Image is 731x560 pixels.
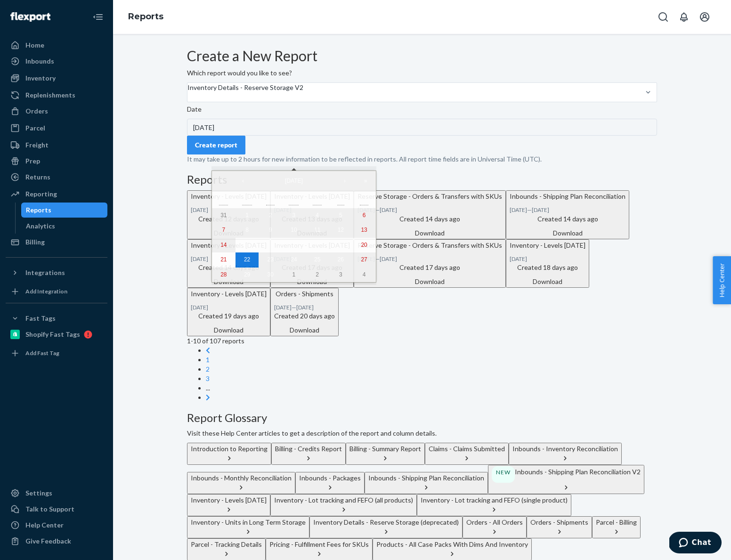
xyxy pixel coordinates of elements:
p: — [274,303,335,311]
div: Add Fast Tag [25,349,59,357]
p: Orders - Shipments [274,289,335,299]
button: Orders - Shipments[DATE]—[DATE]Created 20 days agoDownload [270,288,339,336]
div: Settings [25,488,52,498]
abbr: September 9, 2025 [269,227,272,233]
div: Parcel - Billing [596,518,637,527]
div: Billing - Summary Report [349,444,421,454]
a: Settings [6,486,107,501]
div: Orders - All Orders [466,518,523,527]
button: September 12, 2025 [329,223,353,238]
button: September 11, 2025 [306,223,329,238]
time: [DATE] [510,206,527,213]
button: Inventory - Levels [DATE][DATE]Created 19 days agoDownload [187,288,270,336]
div: Download [357,228,502,238]
abbr: September 23, 2025 [268,256,274,263]
abbr: October 1, 2025 [292,271,296,278]
p: — [510,206,625,214]
abbr: Monday [242,200,252,205]
button: Inbounds - Monthly Reconciliation [187,472,295,494]
button: Parcel - Billing [592,516,641,538]
button: September 24, 2025 [282,252,306,268]
abbr: October 4, 2025 [363,271,366,278]
button: September 10, 2025 [282,223,306,238]
abbr: Tuesday [266,200,275,205]
button: Inventory - Levels [DATE][DATE]Created 12 days agoDownload [187,190,270,239]
button: Inventory - Units in Long Term Storage [187,516,309,538]
button: September 3, 2025 [282,208,306,223]
button: Introduction to Reporting [187,443,271,465]
a: Add Integration [6,284,107,299]
p: Inventory - Levels [DATE] [191,241,267,250]
button: September 6, 2025 [352,208,376,223]
button: September 18, 2025 [306,238,329,253]
button: Inbounds - Inventory Reconciliation [509,443,622,465]
button: Inventory - Lot tracking and FEFO (single product) [417,494,571,516]
abbr: September 25, 2025 [314,256,320,263]
div: Analytics [26,221,55,231]
abbr: August 31, 2025 [220,212,227,219]
button: September 23, 2025 [259,252,282,268]
button: Fast Tags [6,311,107,326]
abbr: September 19, 2025 [338,242,344,248]
a: Page 3 [206,374,210,382]
div: Download [191,325,267,335]
time: [DATE] [191,304,208,311]
button: Claims - Claims Submitted [425,443,509,465]
button: September 4, 2025 [306,208,329,223]
button: » [355,171,376,192]
a: Reporting [6,187,107,202]
div: Inbounds - Monthly Reconciliation [191,473,292,483]
abbr: September 24, 2025 [291,256,297,263]
button: Inventory - Lot tracking and FEFO (all products) [270,494,417,516]
div: Inbounds - Shipping Plan Reconciliation V2 [492,466,641,483]
div: Parcel [25,123,45,133]
div: Inbounds [25,57,54,66]
button: Inventory Details - Reserve Storage (deprecated) [309,516,463,538]
button: September 27, 2025 [352,252,376,268]
a: Parcel [6,121,107,136]
p: Reserve Storage - Orders & Transfers with SKUs [357,241,502,250]
p: Created 19 days ago [191,311,267,321]
button: September 19, 2025 [329,238,353,253]
p: Which report would you like to see? [187,68,657,78]
abbr: September 14, 2025 [220,242,227,248]
div: Inbounds - Packages [299,473,361,483]
button: Open account menu [695,8,714,26]
span: 1 - 10 of 107 reports [187,337,244,345]
button: Inbounds - Shipping Plan Reconciliation[DATE]—[DATE]Created 14 days agoDownload [506,190,629,239]
button: October 4, 2025 [352,268,376,283]
button: ‹ [233,171,253,192]
div: Orders - Shipments [530,518,588,527]
button: September 28, 2025 [212,268,236,283]
button: NEWInbounds - Shipping Plan Reconciliation V2 [488,465,644,494]
a: Home [6,38,107,53]
abbr: September 2, 2025 [269,212,272,219]
time: [DATE] [296,304,314,311]
button: September 9, 2025 [259,223,282,238]
time: [DATE] [532,206,549,213]
h3: Report Glossary [187,412,657,424]
abbr: September 3, 2025 [292,212,296,219]
button: Inventory - Levels [DATE][DATE]Created 18 days agoDownload [506,239,589,288]
div: Integrations [25,268,65,277]
button: « [212,171,233,192]
abbr: September 15, 2025 [244,242,250,248]
h2: Create a New Report [187,48,657,64]
abbr: Thursday [313,200,322,205]
button: September 8, 2025 [236,223,259,238]
abbr: September 17, 2025 [291,242,297,248]
div: Freight [25,140,49,150]
button: September 22, 2025 [236,252,259,268]
div: Talk to Support [25,504,74,514]
img: Flexport logo [10,12,50,22]
a: Add Fast Tag [6,346,107,361]
abbr: September 7, 2025 [222,227,226,233]
div: Add Integration [25,287,67,295]
time: [DATE] [274,304,292,311]
time: [DATE] [380,206,397,213]
p: Created 14 days ago [510,214,625,224]
button: Inventory - Levels [DATE] [187,494,270,516]
abbr: September 27, 2025 [361,256,367,263]
abbr: October 2, 2025 [316,271,319,278]
button: Open Search Box [654,8,673,26]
